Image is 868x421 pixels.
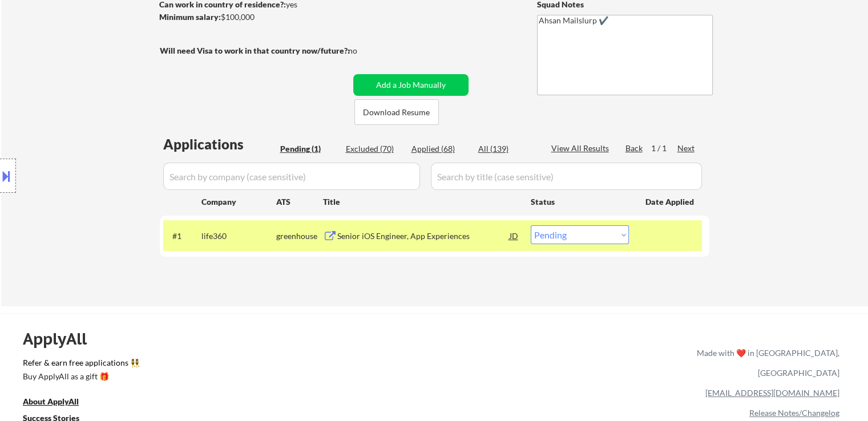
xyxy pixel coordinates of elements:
div: ApplyAll [23,329,100,349]
div: Back [625,143,644,154]
div: Next [677,143,696,154]
div: $100,000 [159,11,349,23]
input: Search by company (case sensitive) [163,163,420,190]
div: Applications [163,137,276,151]
div: Excluded (70) [346,143,403,155]
div: Made with ❤️ in [GEOGRAPHIC_DATA], [GEOGRAPHIC_DATA] [692,343,839,383]
div: Status [531,191,629,212]
div: View All Results [551,143,612,154]
div: no [348,45,381,56]
button: Add a Job Manually [353,74,469,96]
strong: Minimum salary: [159,12,221,22]
a: About ApplyAll [23,396,95,410]
strong: Will need Visa to work in that country now/future?: [160,46,350,55]
div: 1 / 1 [651,143,677,154]
a: Release Notes/Changelog [749,408,839,418]
a: Refer & earn free applications 👯‍♀️ [23,359,458,371]
a: Buy ApplyAll as a gift 🎁 [23,371,137,385]
a: [EMAIL_ADDRESS][DOMAIN_NAME] [705,388,839,398]
div: greenhouse [276,230,323,242]
div: Title [323,196,520,208]
div: Applied (68) [411,143,469,155]
div: Buy ApplyAll as a gift 🎁 [23,373,137,380]
div: ATS [276,196,323,208]
div: JD [508,225,520,246]
button: Download Resume [354,99,439,125]
div: All (139) [478,143,535,155]
div: life360 [201,230,276,242]
u: About ApplyAll [23,396,79,406]
div: Date Applied [645,196,696,208]
input: Search by title (case sensitive) [431,163,702,190]
div: Pending (1) [280,143,337,155]
div: Company [201,196,276,208]
div: Senior iOS Engineer, App Experiences [337,230,510,242]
